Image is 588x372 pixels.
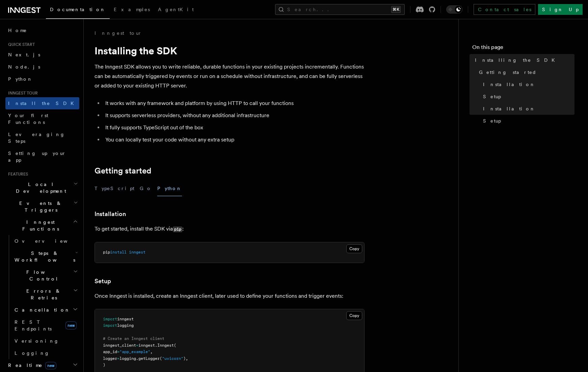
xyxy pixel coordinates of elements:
span: . [155,343,157,348]
span: Documentation [50,7,106,12]
div: Inngest Functions [5,235,79,359]
p: Once Inngest is installed, create an Inngest client, later used to define your functions and trig... [95,291,365,301]
span: = [117,349,119,354]
a: Getting started [95,166,151,176]
span: logging. [119,356,138,361]
span: ( [160,356,162,361]
span: import [103,323,117,328]
a: Setting up your app [5,147,79,166]
span: Setup [483,117,501,124]
a: Sign Up [538,4,583,15]
a: Next.js [5,49,79,61]
span: Installation [483,105,535,112]
button: Realtimenew [5,359,79,371]
button: Copy [346,311,362,320]
button: Go [140,181,152,196]
span: Python [8,76,33,82]
button: Errors & Retries [12,285,79,304]
span: = [117,356,119,361]
button: TypeScript [95,181,134,196]
a: Your first Functions [5,109,79,128]
span: Node.js [8,64,40,70]
a: AgentKit [154,2,198,18]
span: new [45,362,56,369]
span: ), [183,356,188,361]
li: You can locally test your code without any extra setup [103,135,365,144]
h1: Installing the SDK [95,45,365,57]
h4: On this page [472,43,574,54]
a: Node.js [5,61,79,73]
a: Setup [95,276,111,286]
span: Setup [483,93,501,100]
a: Installation [480,103,574,115]
button: Local Development [5,178,79,197]
span: Steps & Workflows [12,250,75,263]
a: Installation [480,78,574,90]
span: Events & Triggers [5,200,74,213]
span: import [103,317,117,321]
span: , [150,349,153,354]
code: pip [173,227,182,232]
button: Python [157,181,182,196]
span: Features [5,171,28,177]
span: Your first Functions [8,113,48,125]
a: Overview [12,235,79,247]
a: Leveraging Steps [5,128,79,147]
a: Python [5,73,79,85]
p: To get started, install the SDK via : [95,224,365,234]
span: Quick start [5,42,35,47]
span: Errors & Retries [12,288,73,301]
span: Getting started [479,69,537,76]
span: Inngest tour [5,90,38,96]
span: # Create an Inngest client [103,336,164,341]
span: "uvicorn" [162,356,183,361]
button: Steps & Workflows [12,247,79,266]
span: Logging [15,350,50,356]
span: "app_example" [119,349,150,354]
span: new [65,321,77,329]
button: Cancellation [12,304,79,316]
li: It supports serverless providers, without any additional infrastructure [103,111,365,120]
li: It works with any framework and platform by using HTTP to call your functions [103,99,365,108]
a: Inngest tour [95,30,142,36]
button: Inngest Functions [5,216,79,235]
span: REST Endpoints [15,319,52,331]
kbd: ⌘K [391,6,401,13]
a: Home [5,24,79,36]
a: Getting started [476,66,574,78]
a: REST Endpointsnew [12,316,79,335]
span: ( [174,343,176,348]
span: Leveraging Steps [8,132,65,144]
span: Inngest [157,343,174,348]
span: Local Development [5,181,74,194]
a: Documentation [46,2,110,19]
span: Examples [114,7,150,12]
span: inngest [129,250,145,255]
button: Toggle dark mode [446,5,462,14]
span: getLogger [138,356,160,361]
button: Search...⌘K [275,4,405,15]
span: ) [103,363,105,367]
span: pip [103,250,110,255]
a: Installation [95,209,126,219]
span: Installation [483,81,535,88]
a: Contact sales [474,4,535,15]
span: inngest [138,343,155,348]
button: Copy [346,244,362,253]
span: AgentKit [158,7,194,12]
button: Flow Control [12,266,79,285]
span: Flow Control [12,269,73,282]
span: Versioning [15,338,59,344]
a: Setup [480,90,574,103]
span: Inngest Functions [5,219,73,232]
span: Install the SDK [8,101,78,106]
span: Installing the SDK [475,57,559,63]
span: inngest_client [103,343,136,348]
span: install [110,250,127,255]
a: Versioning [12,335,79,347]
a: Setup [480,115,574,127]
span: Overview [15,238,84,244]
span: logger [103,356,117,361]
span: Home [8,27,27,34]
span: Next.js [8,52,40,57]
